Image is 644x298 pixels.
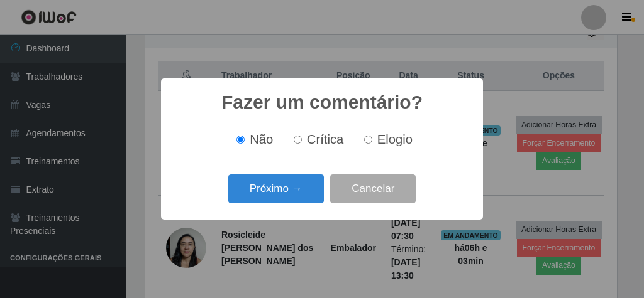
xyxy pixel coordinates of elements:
[221,91,423,114] h2: Fazer um comentário?
[250,132,273,146] span: Não
[228,174,324,204] button: Próximo →
[236,136,245,144] input: Não
[294,136,302,144] input: Crítica
[377,132,413,146] span: Elogio
[364,136,372,144] input: Elogio
[307,132,344,146] span: Crítica
[330,174,416,204] button: Cancelar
